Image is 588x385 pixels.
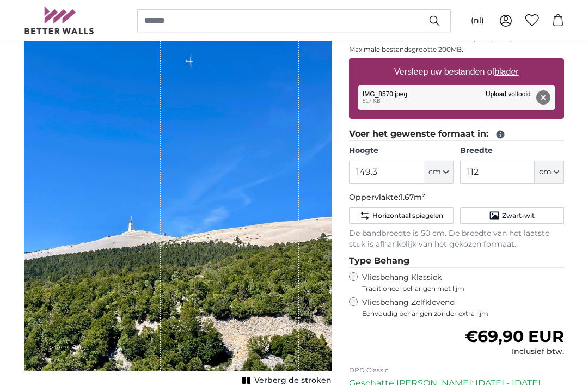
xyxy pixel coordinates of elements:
span: Zwart-wit [502,211,535,220]
label: Hoogte [349,145,453,156]
span: €69,90 EUR [465,326,564,346]
p: Maximale bestandsgrootte 200MB. [349,45,564,54]
span: Horizontaal spiegelen [372,211,443,220]
button: Horizontaal spiegelen [349,207,453,224]
img: Betterwalls [24,7,95,34]
label: Breedte [460,145,564,156]
div: Inclusief btw. [465,346,564,357]
button: (nl) [462,11,493,30]
button: cm [424,161,454,184]
span: Eenvoudig behangen zonder extra lijm [362,309,564,318]
span: cm [428,167,441,178]
p: De bandbreedte is 50 cm. De breedte van het laatste stuk is afhankelijk van het gekozen formaat. [349,228,564,250]
span: Traditioneel behangen met lijm [362,284,544,293]
button: Zwart-wit [460,207,564,224]
legend: Type Behang [349,254,564,268]
button: cm [535,161,564,184]
span: cm [539,167,552,178]
label: Versleep uw bestanden of [390,61,523,83]
label: Vliesbehang Zelfklevend [362,297,564,318]
p: DPD Classic [349,366,564,375]
label: Vliesbehang Klassiek [362,272,544,293]
u: blader [494,67,518,76]
span: 1.67m² [400,192,425,202]
p: Oppervlakte: [349,192,564,203]
legend: Voer het gewenste formaat in: [349,127,564,141]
